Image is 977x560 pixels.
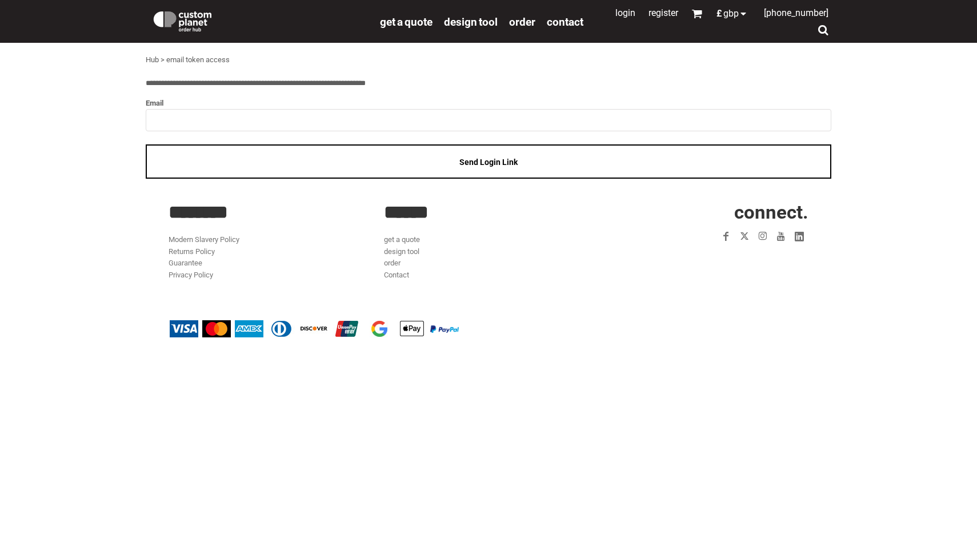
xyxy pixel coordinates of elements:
h2: CONNECT. [600,203,808,221]
a: design tool [444,15,498,28]
span: get a quote [380,15,433,29]
span: Contact [547,15,583,29]
label: Email [146,96,831,110]
iframe: Customer reviews powered by Trustpilot [651,252,808,266]
a: Modern Slavery Policy [169,235,239,244]
img: China UnionPay [333,320,361,337]
a: order [509,15,535,28]
span: [PHONE_NUMBER] [764,7,828,18]
img: PayPal [430,325,459,332]
a: Login [615,7,635,18]
div: email token access [166,54,230,66]
a: Returns Policy [169,247,215,256]
span: £ [716,9,723,18]
a: Guarantee [169,259,202,267]
a: Hub [146,55,159,64]
div: > [161,54,165,66]
img: Diners Club [267,320,296,337]
a: Contact [384,271,409,279]
a: Register [648,7,678,18]
a: Custom Planet [146,3,374,37]
img: Discover [300,320,329,337]
img: Visa [170,320,198,337]
img: Apple Pay [398,320,426,337]
img: Google Pay [365,320,394,337]
a: order [384,259,401,267]
span: Send Login Link [459,158,518,167]
a: design tool [384,247,419,256]
span: GBP [723,9,739,18]
a: get a quote [384,235,420,244]
img: Custom Planet [151,9,214,31]
img: Mastercard [202,320,231,337]
a: Privacy Policy [169,271,213,279]
img: American Express [235,320,263,337]
span: design tool [444,15,498,29]
a: get a quote [380,15,433,28]
a: Contact [547,15,583,28]
span: order [509,15,535,29]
